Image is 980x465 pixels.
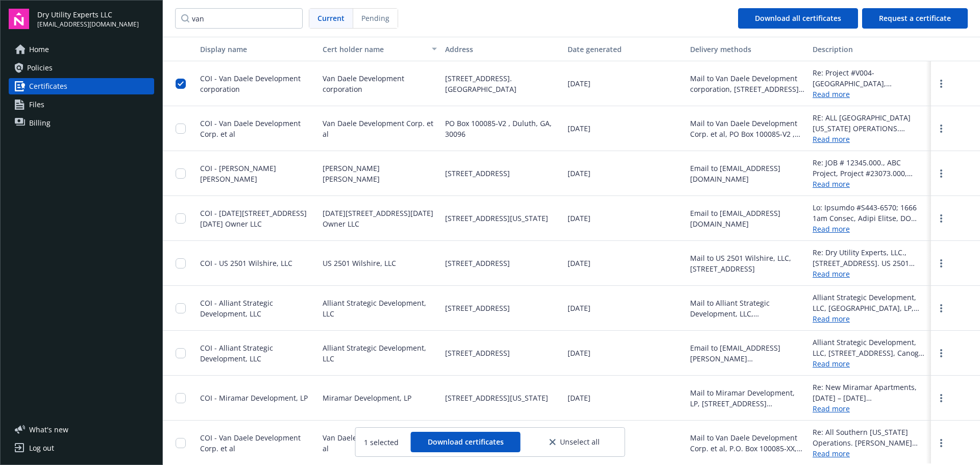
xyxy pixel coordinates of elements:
[568,213,591,224] span: [DATE]
[738,8,858,29] button: Download all certificates
[29,96,44,113] span: Files
[690,44,804,55] div: Delivery methods
[813,224,927,234] a: Read more
[935,123,947,135] a: more
[813,112,927,134] div: RE: ALL [GEOGRAPHIC_DATA][US_STATE] OPERATIONS. [PERSON_NAME] Development Corp., Partnerships of ...
[200,118,301,139] span: COI - Van Daele Development Corp. et al
[813,157,927,179] div: Re: JOB # 12345.000., ABC Project, Project #23073.000, [STREET_ADDRESS] [PERSON_NAME] [PERSON_NAM...
[813,134,927,144] a: Read more
[200,258,292,268] span: COI - US 2501 Wilshire, LLC
[568,168,591,179] span: [DATE]
[200,74,301,94] span: COI - Van Daele Development corporation
[29,41,49,58] span: Home
[690,118,804,139] div: Mail to Van Daele Development Corp. et al, PO Box 100085-V2 , Duluth, [GEOGRAPHIC_DATA], 30096
[568,78,591,89] span: [DATE]
[37,20,139,29] span: [EMAIL_ADDRESS][DOMAIN_NAME]
[445,118,559,139] span: PO Box 100085-V2 , Duluth, GA, 30096
[200,44,314,55] div: Display name
[200,208,307,229] span: COI - [DATE][STREET_ADDRESS][DATE] Owner LLC
[813,268,927,279] a: Read more
[935,302,947,314] a: more
[935,212,947,225] a: more
[323,163,437,184] span: [PERSON_NAME] [PERSON_NAME]
[27,60,53,76] span: Policies
[176,213,186,224] input: Toggle Row Selected
[9,9,29,29] img: navigator-logo.svg
[445,213,548,224] span: [STREET_ADDRESS][US_STATE]
[813,89,927,100] a: Read more
[176,168,186,179] input: Toggle Row Selected
[176,258,186,268] input: Toggle Row Selected
[9,115,154,131] a: Billing
[361,13,389,23] span: Pending
[176,124,186,134] input: Toggle Row Selected
[323,118,437,139] span: Van Daele Development Corp. et al
[9,96,154,113] a: Files
[445,168,510,179] span: [STREET_ADDRESS]
[813,202,927,224] div: Lo: Ipsumdo #S443-6570; 1666 1am Consec, Adipi Elitse, DO Eiusmod Tempor Incidid Utla Etdo MA Ali...
[935,78,947,90] a: more
[563,37,686,61] button: Date generated
[9,78,154,94] a: Certificates
[445,303,510,313] span: [STREET_ADDRESS]
[323,208,437,229] span: [DATE][STREET_ADDRESS][DATE] Owner LLC
[176,303,186,313] input: Toggle Row Selected
[317,13,345,23] span: Current
[445,258,510,268] span: [STREET_ADDRESS]
[813,44,927,55] div: Description
[37,9,139,20] span: Dry Utility Experts LLC
[755,9,841,28] div: Download all certificates
[200,298,273,319] span: COI - Alliant Strategic Development, LLC
[353,9,398,28] span: Pending
[813,292,927,313] div: Alliant Strategic Development, LLC, [GEOGRAPHIC_DATA], LP, [PERSON_NAME]-Van Nuys, LLC are includ...
[690,208,804,229] div: Email to [EMAIL_ADDRESS][DOMAIN_NAME]
[813,67,927,89] div: Re: Project #V004-[GEOGRAPHIC_DATA], [GEOGRAPHIC_DATA]. Van Daele Development corporation, its ow...
[37,9,154,29] button: Dry Utility Experts LLC[EMAIL_ADDRESS][DOMAIN_NAME]
[690,163,804,184] div: Email to [EMAIL_ADDRESS][DOMAIN_NAME]
[813,313,927,324] a: Read more
[200,163,276,184] span: COI - [PERSON_NAME] [PERSON_NAME]
[323,44,426,55] div: Cert holder name
[196,37,318,61] button: Display name
[568,123,591,134] span: [DATE]
[690,73,804,94] div: Mail to Van Daele Development corporation, [STREET_ADDRESS]. [GEOGRAPHIC_DATA]
[318,37,441,61] button: Cert holder name
[690,298,804,319] div: Mail to Alliant Strategic Development, LLC, [STREET_ADDRESS]
[323,73,437,94] span: Van Daele Development corporation
[568,258,591,268] span: [DATE]
[441,37,563,61] button: Address
[323,298,437,319] span: Alliant Strategic Development, LLC
[175,8,303,29] input: Filter certificates...
[568,303,591,313] span: [DATE]
[323,258,396,268] span: US 2501 Wilshire, LLC
[29,78,67,94] span: Certificates
[690,253,804,274] div: Mail to US 2501 Wilshire, LLC, [STREET_ADDRESS]
[568,44,682,55] div: Date generated
[9,60,154,76] a: Policies
[29,115,51,131] span: Billing
[808,37,931,61] button: Description
[813,179,927,189] a: Read more
[879,13,951,23] span: Request a certificate
[862,8,968,29] button: Request a certificate
[9,41,154,58] a: Home
[445,44,559,55] div: Address
[813,247,927,268] div: Re: Dry Utility Experts, LLC., [STREET_ADDRESS]. US 2501 Wilshire, LLC., and US RE Company, LLC a...
[935,167,947,180] a: more
[686,37,808,61] button: Delivery methods
[445,73,559,94] span: [STREET_ADDRESS]. [GEOGRAPHIC_DATA]
[935,257,947,270] a: more
[176,79,186,89] input: Toggle Row Selected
